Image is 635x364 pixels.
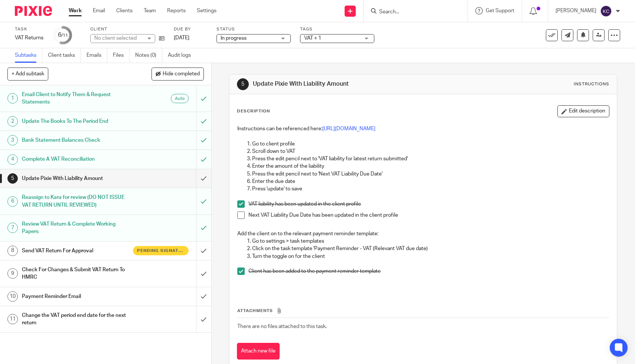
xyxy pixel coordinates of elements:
a: Work [69,7,82,14]
input: Search [378,9,445,16]
button: Hide completed [152,68,204,80]
a: Team [144,7,156,14]
div: 6 [7,196,18,207]
div: Auto [171,94,189,103]
div: 7 [7,223,18,233]
div: 4 [7,154,18,165]
p: Go to settings > task templates [252,237,609,245]
div: 8 [7,246,18,256]
h1: Reassign to Kara for review (DO NOT ISSUE VAT RETURN UNTIL REVIEWED) [22,192,133,211]
h1: Bank Statement Balances Check [22,135,133,146]
span: VAT + 1 [304,36,321,41]
div: 1 [7,93,18,104]
div: 5 [7,173,18,184]
p: Press the edit pencil next to 'VAT liability for latest return submitted' [252,155,609,163]
h1: Payment Reminder Email [22,291,133,302]
a: Notes (0) [135,48,162,63]
small: /11 [61,33,68,37]
a: Files [113,48,130,63]
div: Instructions [574,81,609,87]
p: Enter the due date [252,178,609,185]
button: + Add subtask [7,68,48,80]
span: Attachments [237,309,273,313]
div: 6 [58,31,68,39]
div: VAT Returns [15,34,45,42]
label: Client [90,26,165,32]
p: Press 'update' to save [252,185,609,193]
p: Instructions can be referenced here: [237,125,609,132]
span: There are no files attached to this task. [237,324,327,329]
label: Status [216,26,291,32]
a: Email [93,7,105,14]
h1: Review VAT Return & Complete Working Papers [22,219,133,237]
span: In progress [221,36,247,41]
p: Next VAT Liability Due Date has been updated in the client profile [248,211,609,219]
p: Turn the toggle on for the client [252,253,609,260]
label: Task [15,26,45,32]
p: VAT liability has been updated in the client profile [248,200,609,208]
span: Get Support [486,8,514,13]
span: Hide completed [163,71,200,77]
h1: Update Pixie With Liability Amount [253,80,439,88]
p: Enter the amount of the liability [252,163,609,170]
h1: Check For Changes & Submit VAT Return To HMRC [22,264,133,283]
div: No client selected [94,35,143,42]
button: Edit description [557,105,609,117]
div: 2 [7,116,18,127]
div: 5 [237,78,249,90]
div: 3 [7,135,18,145]
p: [PERSON_NAME] [556,7,596,14]
a: Reports [167,7,186,14]
p: Press the edit pencil next to 'Next VAT Liability Due Date' [252,170,609,178]
h1: Change the VAT period end date for the next return [22,310,133,329]
div: 9 [7,268,18,279]
a: Client tasks [48,48,81,63]
img: svg%3E [600,5,612,17]
img: Pixie [15,6,52,16]
p: Go to client profile [252,140,609,148]
p: Description [237,108,270,114]
p: Click on the task template 'Payment Reminder - VAT (Relevant VAT due date) [252,245,609,252]
p: Add the client on to the relevant payment reminder template: [237,230,609,237]
span: Pending signature [137,247,185,254]
label: Tags [300,26,374,32]
a: Emails [87,48,107,63]
div: 11 [7,314,18,324]
span: [DATE] [174,35,189,40]
a: Subtasks [15,48,42,63]
a: Clients [116,7,133,14]
button: Attach new file [237,343,280,360]
p: Scroll down to VAT [252,148,609,155]
p: Client has been added to the payment reminder template [248,268,609,275]
h1: Email Client to Notify Them & Request Statements [22,89,133,108]
label: Due by [174,26,207,32]
h1: Update Pixie With Liability Amount [22,173,133,184]
div: 10 [7,291,18,302]
a: Settings [197,7,216,14]
a: [URL][DOMAIN_NAME] [322,126,375,131]
h1: Send VAT Return For Approval [22,245,133,256]
h1: Update The Books To The Period End [22,116,133,127]
h1: Complete A VAT Reconciliation [22,154,133,165]
a: Audit logs [168,48,196,63]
